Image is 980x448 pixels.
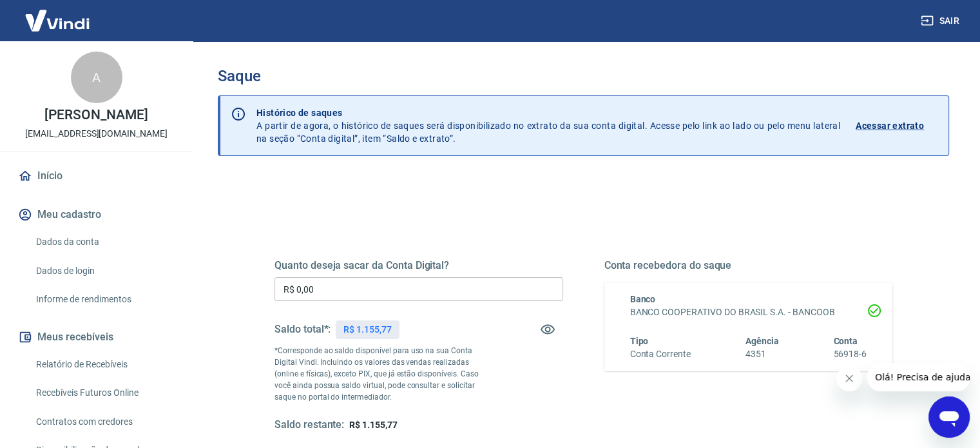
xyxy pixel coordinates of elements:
[31,380,177,406] a: Recebíveis Futuros Online
[745,336,779,346] span: Agência
[256,106,840,119] p: Histórico de saques
[918,9,965,33] button: Sair
[349,420,397,430] span: R$ 1.155,77
[44,108,148,122] p: [PERSON_NAME]
[31,351,177,378] a: Relatório de Recebíveis
[31,258,177,284] a: Dados de login
[218,67,949,85] h3: Saque
[15,1,99,40] img: Vindi
[71,52,122,103] div: A
[630,347,691,361] h6: Conta Corrente
[274,345,491,403] p: *Corresponde ao saldo disponível para uso na sua Conta Digital Vindi. Incluindo os valores das ve...
[31,409,177,435] a: Contratos com credores
[630,306,867,319] h6: BANCO COOPERATIVO DO BRASIL S.A. - BANCOOB
[833,336,858,346] span: Conta
[25,127,168,141] p: [EMAIL_ADDRESS][DOMAIN_NAME]
[31,229,177,255] a: Dados da conta
[836,365,862,391] iframe: Fechar mensagem
[274,323,331,336] h5: Saldo total*:
[274,259,563,272] h5: Quanto deseja sacar da Conta Digital?
[274,418,344,432] h5: Saldo restante:
[8,9,108,19] span: Olá! Precisa de ajuda?
[856,106,938,145] a: Acessar extrato
[31,286,177,313] a: Informe de rendimentos
[867,363,970,391] iframe: Mensagem da empresa
[630,294,656,304] span: Banco
[343,323,391,336] p: R$ 1.155,77
[15,323,177,351] button: Meus recebíveis
[15,200,177,229] button: Meu cadastro
[833,347,867,361] h6: 56918-6
[604,259,893,272] h5: Conta recebedora do saque
[928,396,970,438] iframe: Botão para abrir a janela de mensagens
[856,119,924,132] p: Acessar extrato
[745,347,779,361] h6: 4351
[15,162,177,190] a: Início
[256,106,840,145] p: A partir de agora, o histórico de saques será disponibilizado no extrato da sua conta digital. Ac...
[630,336,649,346] span: Tipo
